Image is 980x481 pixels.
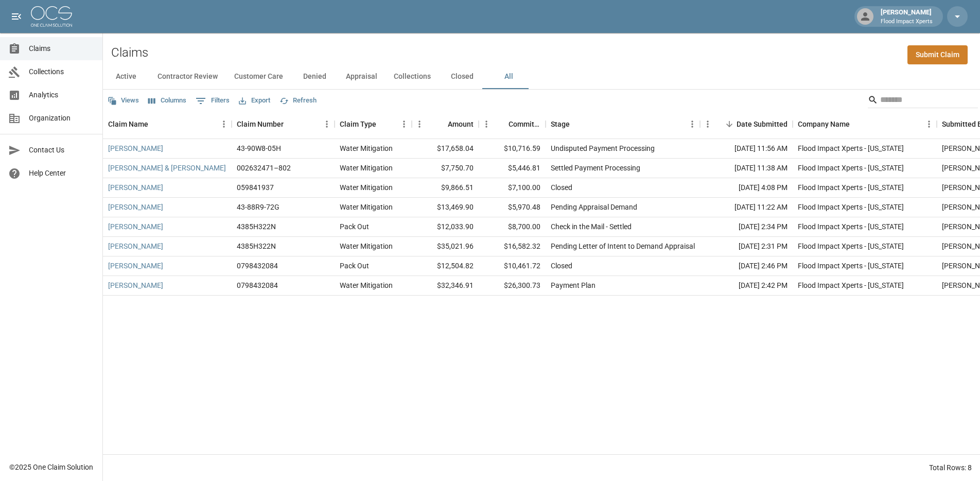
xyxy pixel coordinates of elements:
[335,110,412,139] div: Claim Type
[551,163,640,173] div: Settled Payment Processing
[551,221,632,232] div: Check in the Mail - Settled
[798,221,904,232] div: Flood Impact Xperts - Texas
[485,64,532,89] button: All
[479,139,546,159] div: $10,716.59
[340,202,393,212] div: Water Mitigation
[929,462,972,473] div: Total Rows: 8
[798,110,850,139] div: Company Name
[237,280,278,290] div: 0798432084
[551,280,596,290] div: Payment Plan
[921,116,937,132] button: Menu
[700,139,793,159] div: [DATE] 11:56 AM
[412,217,479,237] div: $12,033.90
[479,178,546,198] div: $7,100.00
[700,110,793,139] div: Date Submitted
[103,110,232,139] div: Claim Name
[340,110,376,139] div: Claim Type
[737,110,787,139] div: Date Submitted
[700,159,793,178] div: [DATE] 11:38 AM
[232,110,335,139] div: Claim Number
[546,110,700,139] div: Stage
[412,276,479,296] div: $32,346.91
[193,93,232,109] button: Show filters
[29,168,94,179] span: Help Center
[907,45,968,64] a: Submit Claim
[793,110,937,139] div: Company Name
[146,93,189,109] button: Select columns
[237,202,279,212] div: 43-88R9-72G
[412,110,479,139] div: Amount
[412,178,479,198] div: $9,866.51
[700,116,715,132] button: Menu
[108,280,163,290] a: [PERSON_NAME]
[237,261,278,271] div: 0798432084
[108,182,163,193] a: [PERSON_NAME]
[479,217,546,237] div: $8,700.00
[798,280,904,290] div: Flood Impact Xperts - Texas
[340,241,393,251] div: Water Mitigation
[722,117,737,131] button: Sort
[479,276,546,296] div: $26,300.73
[479,116,494,132] button: Menu
[149,64,226,89] button: Contractor Review
[412,237,479,256] div: $35,021.96
[509,110,540,139] div: Committed Amount
[340,261,369,271] div: Pack Out
[479,159,546,178] div: $5,446.81
[551,143,655,153] div: Undisputed Payment Processing
[479,198,546,217] div: $5,970.48
[148,117,163,131] button: Sort
[340,182,393,193] div: Water Mitigation
[29,90,94,100] span: Analytics
[479,110,546,139] div: Committed Amount
[291,64,338,89] button: Denied
[108,261,163,271] a: [PERSON_NAME]
[412,116,427,132] button: Menu
[277,93,319,109] button: Refresh
[237,182,274,193] div: 059841937
[338,64,386,89] button: Appraisal
[551,182,572,193] div: Closed
[237,110,284,139] div: Claim Number
[479,256,546,276] div: $10,461.72
[881,18,933,26] p: Flood Impact Xperts
[216,116,232,132] button: Menu
[700,198,793,217] div: [DATE] 11:22 AM
[29,66,94,77] span: Collections
[551,241,695,251] div: Pending Letter of Intent to Demand Appraisal
[29,113,94,124] span: Organization
[340,163,393,173] div: Water Mitigation
[551,202,637,212] div: Pending Appraisal Demand
[798,261,904,271] div: Flood Impact Xperts - Texas
[700,256,793,276] div: [DATE] 2:46 PM
[700,276,793,296] div: [DATE] 2:42 PM
[108,143,163,153] a: [PERSON_NAME]
[877,7,937,26] div: [PERSON_NAME]
[29,145,94,156] span: Contact Us
[284,117,298,131] button: Sort
[111,45,148,60] h2: Claims
[103,64,980,89] div: dynamic tabs
[412,139,479,159] div: $17,658.04
[700,178,793,198] div: [DATE] 4:08 PM
[237,241,276,251] div: 4385H322N
[105,93,142,109] button: Views
[319,116,335,132] button: Menu
[376,117,391,131] button: Sort
[494,117,509,131] button: Sort
[108,221,163,232] a: [PERSON_NAME]
[439,64,485,89] button: Closed
[798,241,904,251] div: Flood Impact Xperts - Texas
[700,237,793,256] div: [DATE] 2:31 PM
[551,110,570,139] div: Stage
[6,6,27,27] button: open drawer
[551,261,572,271] div: Closed
[31,6,72,27] img: ocs-logo-white-transparent.png
[108,163,226,173] a: [PERSON_NAME] & [PERSON_NAME]
[9,462,93,472] div: © 2025 One Claim Solution
[103,64,149,89] button: Active
[237,163,291,173] div: 002632471–802
[340,280,393,290] div: Water Mitigation
[798,143,904,153] div: Flood Impact Xperts - Texas
[685,116,700,132] button: Menu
